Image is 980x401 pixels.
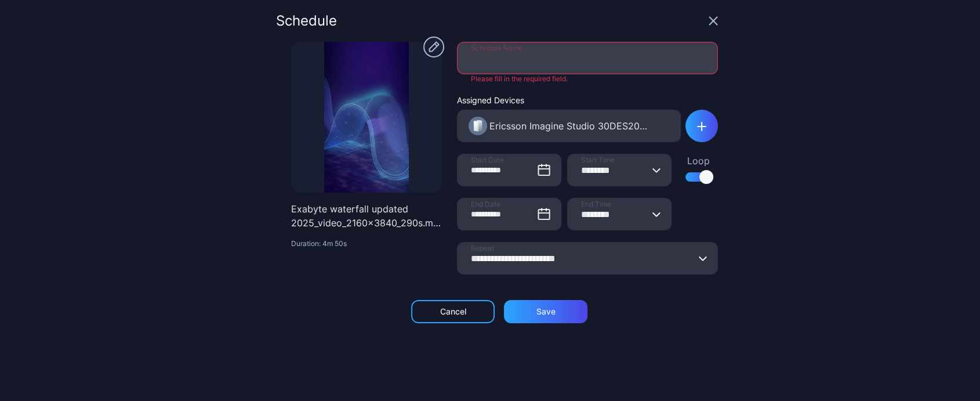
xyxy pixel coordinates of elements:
button: Cancel [411,300,495,323]
button: End Time [652,198,661,230]
input: Schedule Name [457,42,718,74]
div: Loop [685,154,711,168]
p: Exabyte waterfall updated 2025_video_2160x3840_290s.mp4 [291,202,442,230]
span: Start Time [581,156,615,165]
button: Repeat [698,242,707,274]
div: Ericsson Imagine Studio 30DES20A00 M2WKT46A [489,119,649,133]
input: Start Date [457,154,561,186]
div: Schedule [276,14,337,28]
div: Please fill in the required field. [457,74,718,84]
input: Repeat [457,242,718,274]
input: End Date [457,198,561,230]
span: Repeat [471,244,494,253]
button: Start Time [652,154,661,186]
div: Assigned Devices [457,95,681,105]
p: Duration: 4m 50s [291,239,442,248]
input: End Time [567,198,672,230]
button: Save [504,300,587,323]
span: End Time [581,200,611,209]
div: Cancel [440,307,466,316]
div: Save [536,307,556,316]
input: Start Time [567,154,672,186]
